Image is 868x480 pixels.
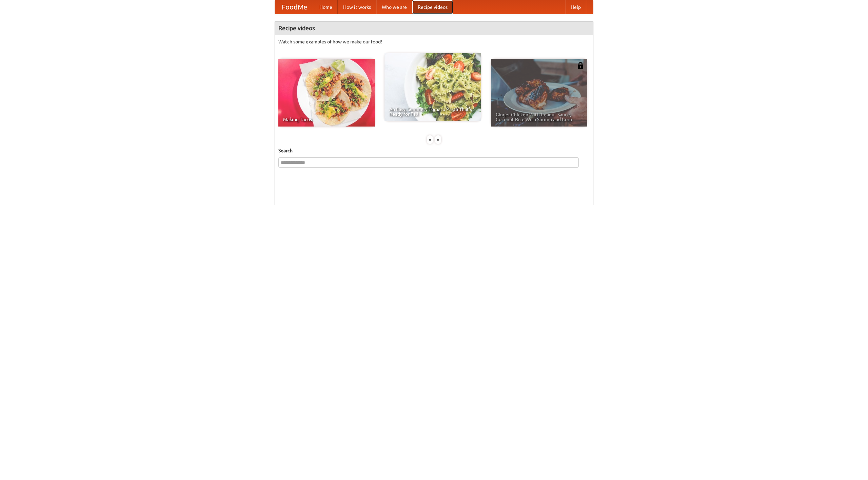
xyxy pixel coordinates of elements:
div: « [427,135,433,144]
h4: Recipe videos [275,21,593,35]
a: Recipe videos [412,0,453,14]
span: An Easy, Summery Tomato Pasta That's Ready for Fall [389,107,476,116]
a: Making Tacos [278,59,375,127]
a: How it works [338,0,376,14]
div: » [435,135,441,144]
h5: Search [278,147,590,154]
a: Home [314,0,338,14]
a: Help [565,0,586,14]
span: Making Tacos [283,117,370,122]
img: 483408.png [577,62,584,69]
a: Who we are [376,0,412,14]
p: Watch some examples of how we make our food! [278,38,590,45]
a: FoodMe [275,0,314,14]
a: An Easy, Summery Tomato Pasta That's Ready for Fall [384,53,481,121]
